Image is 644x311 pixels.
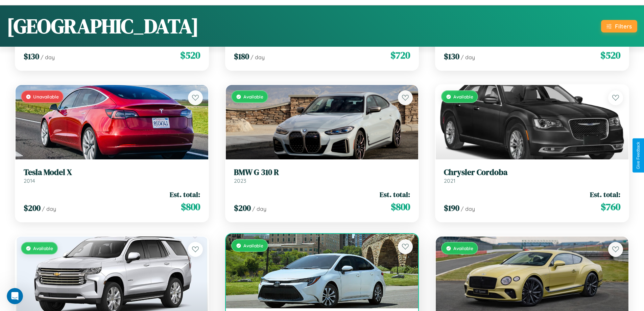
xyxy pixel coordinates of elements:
[380,190,410,199] span: Est. total:
[181,200,200,214] span: $ 800
[444,177,455,184] span: 2021
[615,23,632,30] div: Filters
[24,202,41,214] span: $ 200
[234,168,410,177] h3: BMW G 310 R
[243,94,263,99] span: Available
[7,12,199,40] h1: [GEOGRAPHIC_DATA]
[24,168,200,177] h3: Tesla Model X
[601,20,637,32] button: Filters
[33,94,59,99] span: Unavailable
[453,94,473,99] span: Available
[601,200,620,214] span: $ 760
[444,168,620,177] h3: Chrysler Cordoba
[590,190,620,199] span: Est. total:
[234,177,246,184] span: 2023
[41,54,55,61] span: / day
[24,168,200,184] a: Tesla Model X2014
[243,243,263,248] span: Available
[444,168,620,184] a: Chrysler Cordoba2021
[42,205,56,212] span: / day
[390,48,410,62] span: $ 720
[234,202,251,214] span: $ 200
[234,168,410,184] a: BMW G 310 R2023
[24,51,39,62] span: $ 130
[636,142,641,169] div: Give Feedback
[461,54,475,61] span: / day
[391,200,410,214] span: $ 800
[33,245,53,251] span: Available
[453,245,473,251] span: Available
[600,48,620,62] span: $ 520
[234,51,249,62] span: $ 180
[7,288,23,304] iframe: Intercom live chat
[252,205,266,212] span: / day
[444,51,459,62] span: $ 130
[24,177,35,184] span: 2014
[180,48,200,62] span: $ 520
[251,54,265,61] span: / day
[444,202,459,214] span: $ 190
[170,190,200,199] span: Est. total:
[461,205,475,212] span: / day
